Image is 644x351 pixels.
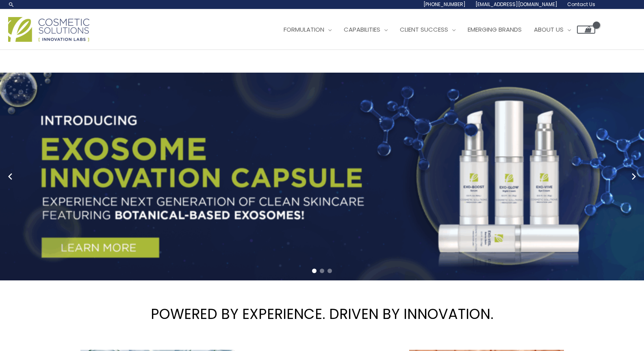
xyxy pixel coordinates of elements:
[577,26,595,34] a: View Shopping Cart, empty
[312,269,317,273] span: Go to slide 1
[344,25,380,34] span: Capabilities
[423,1,466,8] span: [PHONE_NUMBER]
[462,17,528,42] a: Emerging Brands
[475,1,557,8] span: [EMAIL_ADDRESS][DOMAIN_NAME]
[528,17,577,42] a: About Us
[8,17,89,42] img: Cosmetic Solutions Logo
[4,170,16,183] button: Previous slide
[468,25,522,34] span: Emerging Brands
[394,17,462,42] a: Client Success
[534,25,564,34] span: About Us
[567,1,595,8] span: Contact Us
[338,17,394,42] a: Capabilities
[327,269,332,273] span: Go to slide 3
[400,25,448,34] span: Client Success
[271,17,595,42] nav: Site Navigation
[8,1,15,8] a: Search icon link
[284,25,324,34] span: Formulation
[628,170,640,183] button: Next slide
[278,17,338,42] a: Formulation
[320,269,324,273] span: Go to slide 2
